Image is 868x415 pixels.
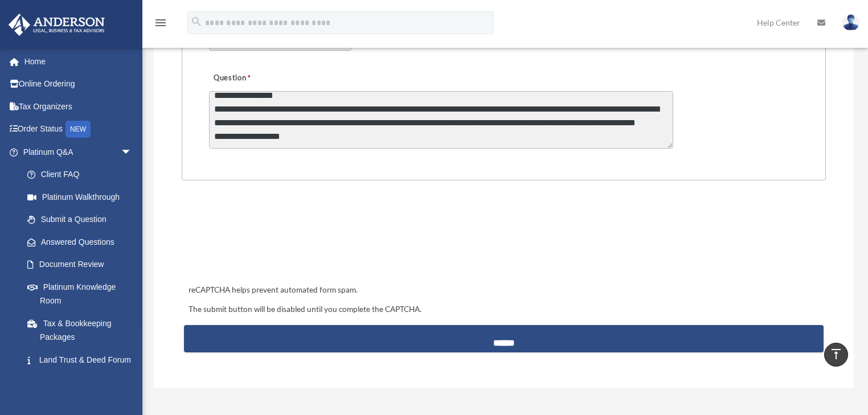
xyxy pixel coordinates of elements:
[5,14,108,36] img: Anderson Advisors Platinum Portal
[154,16,167,30] i: menu
[16,208,144,231] a: Submit a Question
[16,276,149,312] a: Platinum Knowledge Room
[185,216,358,260] iframe: reCAPTCHA
[16,163,149,186] a: Client FAQ
[16,371,149,394] a: Portal Feedback
[184,283,824,297] div: reCAPTCHA helps prevent automated form spam.
[8,50,149,73] a: Home
[121,141,144,164] span: arrow_drop_down
[209,70,297,86] label: Question
[16,231,149,253] a: Answered Questions
[8,95,149,118] a: Tax Organizers
[16,186,149,208] a: Platinum Walkthrough
[824,343,848,367] a: vertical_align_top
[16,253,149,276] a: Document Review
[16,348,149,371] a: Land Trust & Deed Forum
[65,121,91,138] div: NEW
[190,15,203,28] i: search
[8,118,149,141] a: Order StatusNEW
[829,347,843,361] i: vertical_align_top
[184,303,824,317] div: The submit button will be disabled until you complete the CAPTCHA.
[154,20,167,30] a: menu
[8,73,149,96] a: Online Ordering
[16,312,149,348] a: Tax & Bookkeeping Packages
[842,14,859,31] img: User Pic
[8,141,149,163] a: Platinum Q&Aarrow_drop_down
